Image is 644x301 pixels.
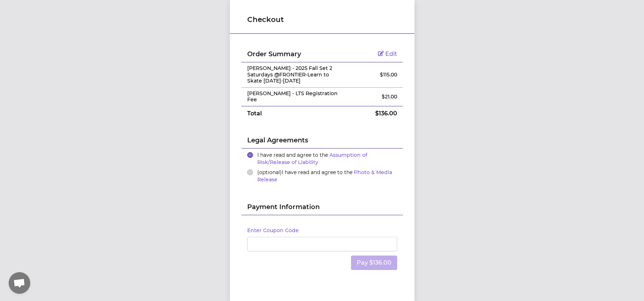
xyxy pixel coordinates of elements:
h2: Payment Information [247,202,397,215]
div: Open chat [9,272,30,294]
h1: Checkout [247,14,397,25]
button: Pay $136.00 [351,256,397,270]
span: Edit [385,50,397,57]
h2: Legal Agreements [247,135,397,148]
a: Photo & Media Release [257,169,392,183]
iframe: Secure card payment input frame [252,241,392,248]
span: I have read and agree to the [257,152,367,165]
a: Edit [378,50,397,57]
a: Assumption of Risk/Release of Liability [257,152,367,165]
p: $ 21.00 [355,93,397,100]
span: I have read and agree to the [257,169,392,183]
p: [PERSON_NAME] - 2025 Fall Set 2 Saturdays @FRONTIER-Learn to Skate [DATE]-[DATE] [247,65,343,84]
p: $ 136.00 [355,109,397,118]
td: Total [241,106,349,121]
button: Enter Coupon Code [247,227,299,234]
p: $ 115.00 [355,71,397,78]
h2: Order Summary [247,49,343,59]
p: [PERSON_NAME] - LTS Registration Fee [247,90,343,103]
span: (optional) [257,169,282,176]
